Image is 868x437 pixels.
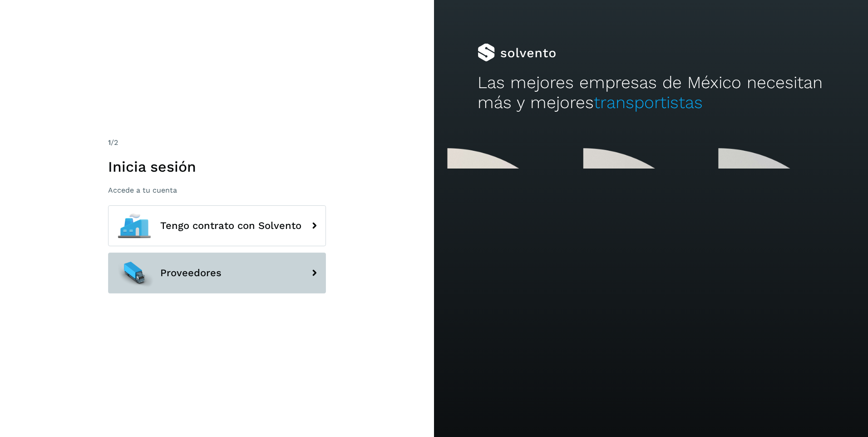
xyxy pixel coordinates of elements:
[108,253,326,293] button: Proveedores
[108,138,111,147] span: 1
[160,220,301,231] span: Tengo contrato con Solvento
[108,186,326,194] p: Accede a tu cuenta
[108,158,326,175] h1: Inicia sesión
[160,268,222,278] span: Proveedores
[478,73,825,113] h2: Las mejores empresas de México necesitan más y mejores
[594,93,703,112] span: transportistas
[108,205,326,246] button: Tengo contrato con Solvento
[108,137,326,148] div: /2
